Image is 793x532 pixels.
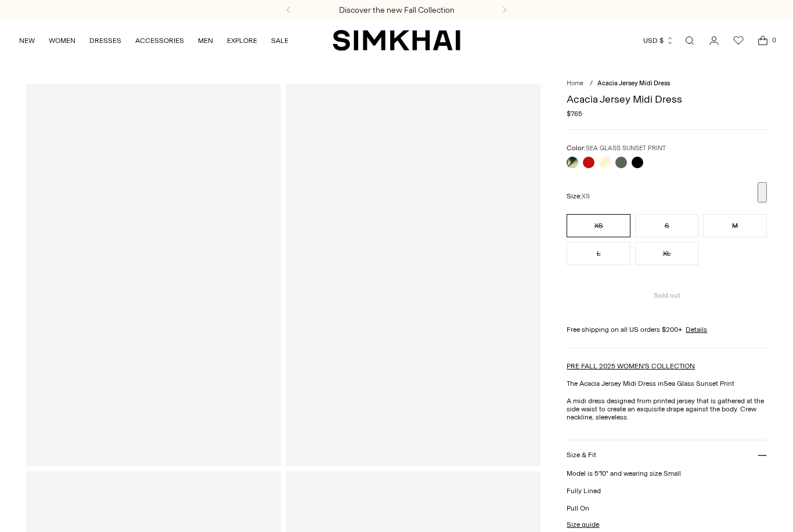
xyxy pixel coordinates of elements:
[567,451,596,459] h3: Size & Fit
[702,29,726,52] a: Go to the account page
[227,28,257,53] a: EXPLORE
[567,144,666,152] label: Color:
[567,520,599,529] a: Size guide
[567,192,590,200] label: Size:
[286,84,540,466] a: Acacia Jersey Midi Dress
[567,325,767,334] div: Free shipping on all US orders $200+
[19,28,35,53] a: NEW
[567,79,583,87] a: Home
[635,214,699,237] button: S
[567,110,582,118] span: $765
[678,29,701,52] a: Open search modal
[727,29,750,52] a: Wishlist
[582,193,590,200] span: XS
[769,35,779,45] span: 0
[333,29,460,52] a: SIMKHAI
[567,440,767,470] button: Size & Fit
[664,379,734,388] strong: Sea Glass Sunset Print
[567,487,767,495] p: Fully Lined
[339,5,455,15] a: Discover the new Fall Collection
[26,84,281,466] a: Acacia Jersey Midi Dress
[597,79,670,87] span: Acacia Jersey Midi Dress
[567,79,767,87] nav: breadcrumbs
[567,397,767,421] p: A midi dress designed from printed jersey that is gathered at the side waist to create an exquisi...
[198,28,213,53] a: MEN
[703,214,767,237] button: M
[135,28,184,53] a: ACCESSORIES
[586,144,666,152] span: SEA GLASS SUNSET PRINT
[271,28,289,53] a: SALE
[567,504,767,512] p: Pull On
[686,325,707,334] a: Details
[567,362,695,370] a: PRE FALL 2025 WOMEN'S COLLECTION
[590,79,593,87] div: /
[567,469,767,477] p: Model is 5'10" and wearing size Small
[567,242,630,265] button: L
[49,28,75,53] a: WOMEN
[643,28,674,53] button: USD $
[635,242,699,265] button: XL
[567,379,767,388] p: The Acacia Jersey Midi Dress in
[567,214,630,237] button: XS
[89,28,121,53] a: DRESSES
[751,29,774,52] a: Open cart modal
[567,94,767,104] h1: Acacia Jersey Midi Dress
